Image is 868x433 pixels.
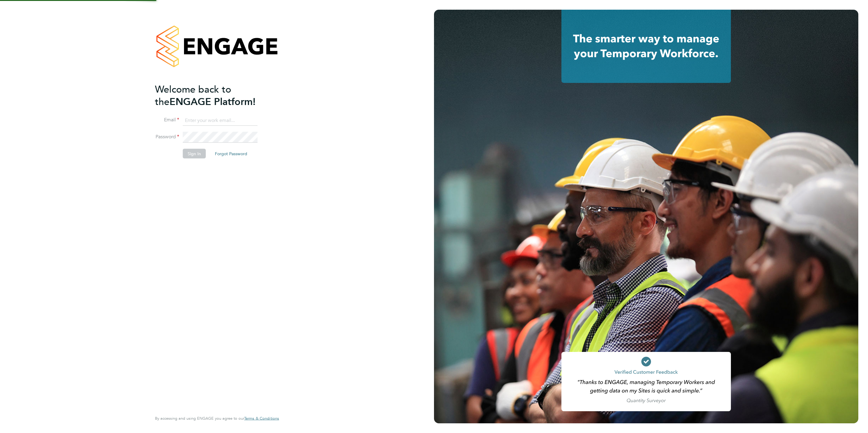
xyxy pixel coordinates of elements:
label: Password [155,134,179,140]
a: Terms & Conditions [244,416,279,421]
button: Forgot Password [210,149,252,159]
span: By accessing and using ENGAGE you agree to our [155,416,279,421]
button: Sign In [183,149,206,159]
label: Email [155,117,179,123]
h2: ENGAGE Platform! [155,83,273,108]
span: Welcome back to the [155,83,231,107]
input: Enter your work email... [183,115,258,126]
